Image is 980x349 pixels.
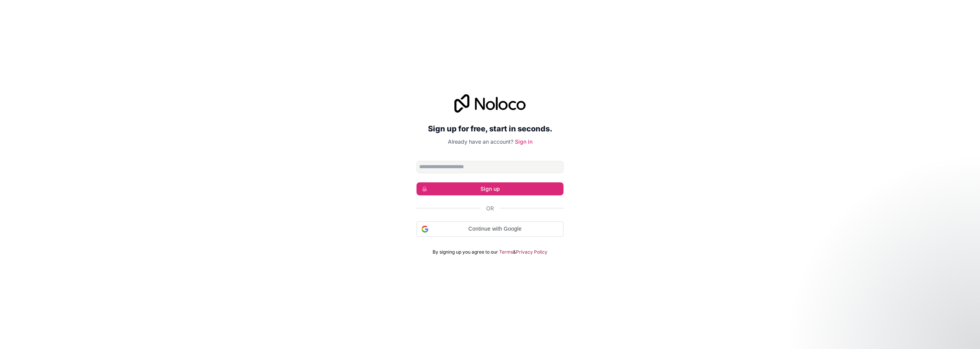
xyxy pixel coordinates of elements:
a: Privacy Policy [516,249,547,255]
h2: Sign up for free, start in seconds. [416,122,563,136]
a: Sign in [515,138,532,145]
input: Email address [416,161,563,173]
a: Terms [499,249,513,255]
span: By signing up you agree to our [433,249,498,255]
span: & [513,249,516,255]
span: Already have an account? [448,138,513,145]
button: Sign up [416,182,563,195]
div: Continue with Google [416,221,563,237]
span: Or [486,205,494,212]
span: Continue with Google [431,225,559,233]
